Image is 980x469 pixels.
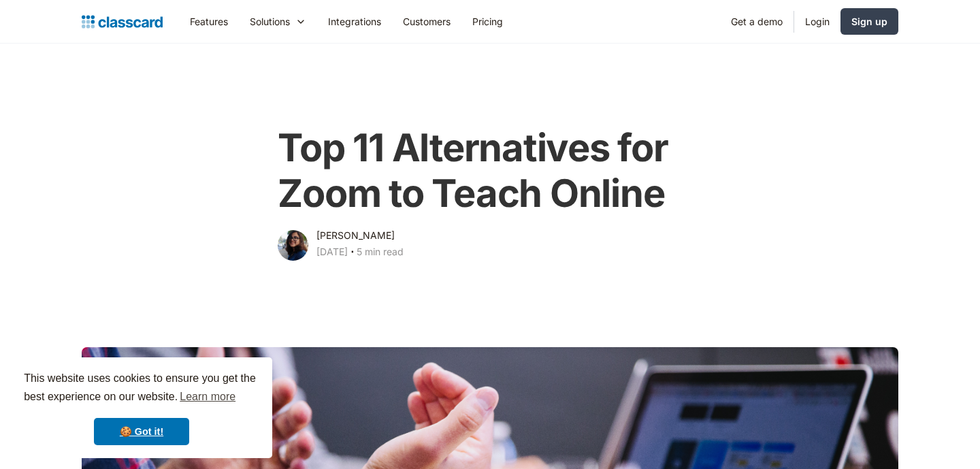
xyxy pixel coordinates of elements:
div: Sign up [851,14,887,29]
div: cookieconsent [11,357,272,458]
a: learn more about cookies [178,387,238,407]
a: Customers [392,6,461,37]
a: Login [794,6,840,37]
a: home [82,12,163,31]
div: Solutions [250,14,290,29]
div: [DATE] [316,244,348,260]
a: Features [179,6,239,37]
div: 5 min read [357,244,404,260]
a: Integrations [317,6,392,37]
a: Get a demo [720,6,794,37]
div: [PERSON_NAME] [316,227,395,244]
div: ‧ [348,244,357,263]
a: dismiss cookie message [94,418,189,445]
span: This website uses cookies to ensure you get the best experience on our website. [24,370,259,407]
div: Solutions [239,6,317,37]
h1: Top 11 Alternatives for Zoom to Teach Online [278,125,702,216]
a: Sign up [840,8,898,35]
a: Pricing [461,6,514,37]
